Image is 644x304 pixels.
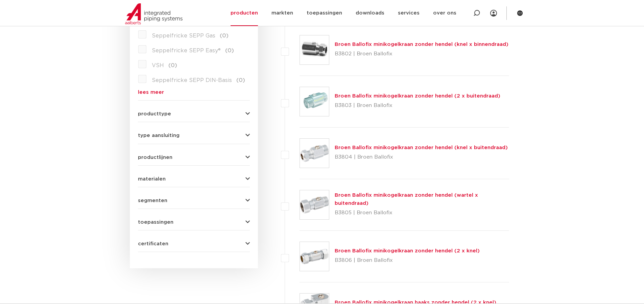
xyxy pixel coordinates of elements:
[335,255,480,266] p: B3806 | Broen Ballofix
[138,198,250,203] button: segmenten
[335,93,500,99] a: Broen Ballofix minikogelkraan zonder hendel (2 x buitendraad)
[300,242,329,271] img: Thumbnail for Broen Ballofix minikogelkraan zonder hendel (2 x knel)
[335,49,508,59] p: B3802 | Broen Ballofix
[335,248,480,253] a: Broen Ballofix minikogelkraan zonder hendel (2 x knel)
[300,87,329,116] img: Thumbnail for Broen Ballofix minikogelkraan zonder hendel (2 x buitendraad)
[300,35,329,64] img: Thumbnail for Broen Ballofix minikogelkraan zonder hendel (knel x binnendraad)
[236,78,245,83] span: (0)
[335,42,508,47] a: Broen Ballofix minikogelkraan zonder hendel (knel x binnendraad)
[138,90,250,95] a: lees meer
[138,241,168,246] span: certificaten
[152,48,221,53] span: Seppelfricke SEPP Easy®
[138,155,250,160] button: productlijnen
[335,152,508,163] p: B3804 | Broen Ballofix
[225,48,234,53] span: (0)
[300,190,329,219] img: Thumbnail for Broen Ballofix minikogelkraan zonder hendel (wartel x buitendraad)
[152,33,215,38] span: Seppelfricke SEPP Gas
[335,208,509,218] p: B3805 | Broen Ballofix
[335,193,478,206] a: Broen Ballofix minikogelkraan zonder hendel (wartel x buitendraad)
[300,139,329,168] img: Thumbnail for Broen Ballofix minikogelkraan zonder hendel (knel x buitendraad)
[138,176,166,182] span: materialen
[138,198,167,203] span: segmenten
[138,241,250,246] button: certificaten
[138,133,250,138] button: type aansluiting
[335,145,508,150] a: Broen Ballofix minikogelkraan zonder hendel (knel x buitendraad)
[152,63,164,68] span: VSH
[220,33,229,38] span: (0)
[168,63,177,68] span: (0)
[138,111,250,116] button: producttype
[138,220,250,225] button: toepassingen
[138,220,173,225] span: toepassingen
[138,155,172,160] span: productlijnen
[152,78,232,83] span: Seppelfricke SEPP DIN-Basis
[335,100,500,111] p: B3803 | Broen Ballofix
[138,111,171,116] span: producttype
[138,176,250,182] button: materialen
[138,133,180,138] span: type aansluiting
